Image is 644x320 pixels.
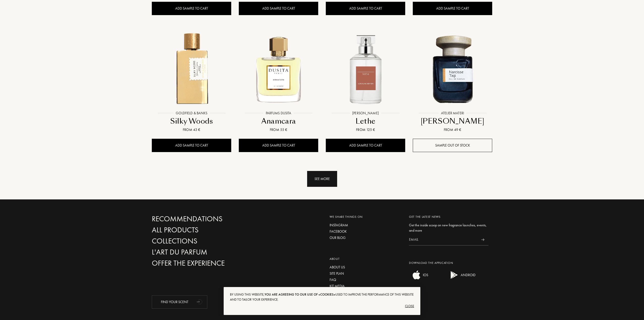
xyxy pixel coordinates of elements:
div: Add sample to cart [413,2,492,15]
div: We share things on [330,215,401,219]
div: Add sample to cart [326,2,405,15]
a: Instagram [330,223,401,228]
a: Offer the experience [152,259,260,268]
a: Collections [152,237,260,245]
div: Add sample to cart [326,139,405,152]
div: See more [307,171,337,187]
a: Facebook [330,229,401,234]
div: Find your scent [152,295,207,309]
a: Recommendations [152,215,260,223]
div: From 43 € [154,127,229,132]
img: android app [449,270,459,280]
div: Close [230,302,414,310]
div: About [330,257,401,261]
div: From 49 € [415,127,490,132]
input: Email [409,234,477,245]
a: android appANDROID [447,276,476,281]
a: Narcisse Taiji Atelier MateriAtelier Materi[PERSON_NAME]From 49 € [413,24,492,139]
div: IOS [422,270,428,280]
a: Silky Woods Goldfield & BanksGoldfield & BanksSilky WoodsFrom 43 € [152,24,231,139]
div: animation [195,297,205,307]
div: Sample out of stock [413,139,492,152]
a: Lethe Ulrich Lang[PERSON_NAME]LetheFrom 125 € [326,24,405,139]
a: All products [152,226,260,234]
a: Anamcara Parfums DusitaParfums DusitaAnamcaraFrom 55 € [239,24,318,139]
a: FAQ [330,277,401,282]
a: ios appIOS [409,276,428,281]
div: Download the application [409,261,488,265]
div: Add sample to cart [152,2,231,15]
img: Silky Woods Goldfield & Banks [152,29,231,108]
a: Kit media [330,283,401,289]
img: ios app [412,270,422,280]
img: news_send.svg [481,238,484,241]
img: Narcisse Taiji Atelier Materi [413,29,492,108]
a: Site plan [330,271,401,276]
div: Add sample to cart [239,139,318,152]
div: Get the latest news [409,215,488,219]
a: L'Art du Parfum [152,248,260,257]
div: By using this website, used to improve the performance of this website and to tailor your experie... [230,292,414,302]
img: Lethe Ulrich Lang [326,29,405,108]
div: From 55 € [241,127,316,132]
div: Add sample to cart [239,2,318,15]
a: About us [330,265,401,270]
div: Add sample to cart [152,139,231,152]
img: Anamcara Parfums Dusita [239,29,318,108]
span: you are agreeing to our use of «cookies» [265,292,335,297]
a: Our blog [330,235,401,240]
div: From 125 € [328,127,403,132]
div: Get the inside scoop on new fragrance launches, events, and more [409,223,488,233]
div: ANDROID [459,270,476,280]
